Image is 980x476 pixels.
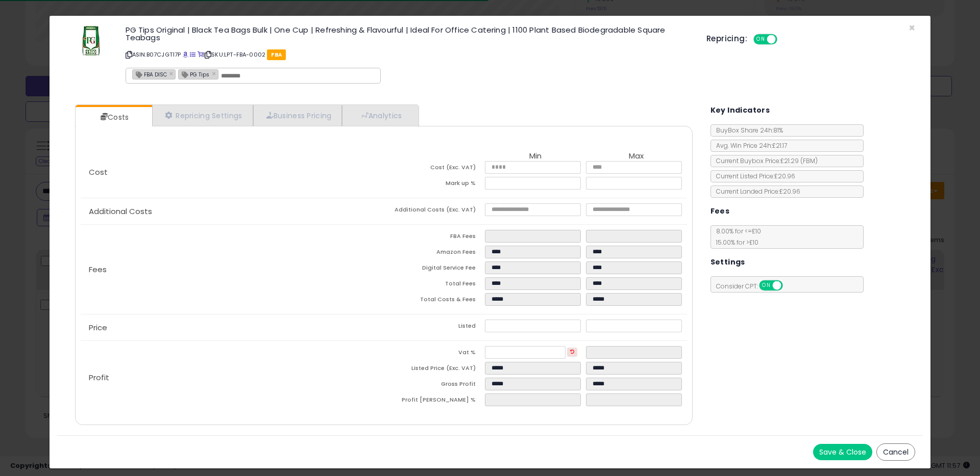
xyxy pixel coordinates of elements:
p: Additional Costs [81,207,384,216]
td: Cost (Exc. VAT) [384,161,485,177]
span: 15.00 % for > £10 [711,238,758,247]
p: Cost [81,168,384,176]
td: Mark up % [384,177,485,193]
span: Current Buybox Price: [711,156,818,165]
button: Save & Close [813,444,872,460]
a: Your listing only [198,50,203,59]
a: × [169,69,176,78]
h5: Repricing: [706,35,747,43]
span: OFF [776,35,792,44]
p: ASIN: B07CJGT17P | SKU: LPT-FBA-0002 [126,46,692,63]
a: × [212,69,218,78]
span: ( FBM ) [800,156,818,165]
span: Consider CPT: [711,282,796,290]
span: OFF [781,281,797,290]
span: Current Landed Price: £20.96 [711,187,800,196]
td: Profit [PERSON_NAME] % [384,393,485,409]
h5: Settings [710,256,745,269]
span: FBA DISC [133,70,167,78]
p: Fees [81,266,384,274]
td: Vat % [384,346,485,362]
th: Max [586,152,687,161]
td: Digital Service Fee [384,261,485,277]
td: Listed Price (Exc. VAT) [384,362,485,378]
h5: Fees [710,205,730,218]
span: Avg. Win Price 24h: £21.17 [711,141,787,150]
td: Additional Costs (Exc. VAT) [384,203,485,219]
h3: PG Tips Original | Black Tea Bags Bulk | One Cup | Refreshing & Flavourful | Ideal For Office Cat... [126,26,692,41]
th: Min [485,152,586,161]
td: Gross Profit [384,378,485,393]
button: Cancel [876,443,915,461]
span: BuyBox Share 24h: 81% [711,126,783,135]
span: £21.29 [780,156,818,165]
img: 41LGuZiBVBL._SL60_.jpg [82,26,100,57]
span: Current Listed Price: £20.96 [711,172,795,180]
span: 8.00 % for <= £10 [711,227,761,247]
td: FBA Fees [384,230,485,246]
p: Price [81,324,384,332]
span: ON [760,281,773,290]
td: Total Fees [384,277,485,293]
span: ON [754,35,767,44]
td: Total Costs & Fees [384,293,485,309]
td: Listed [384,320,485,335]
p: Profit [81,374,384,382]
span: × [909,20,915,35]
h5: Key Indicators [710,104,770,117]
a: Costs [76,107,151,127]
span: FBA [267,49,286,60]
a: Business Pricing [253,105,342,126]
a: Analytics [342,105,418,126]
a: Repricing Settings [152,105,253,126]
a: BuyBox page [183,50,188,59]
a: All offer listings [190,50,195,59]
span: PG Tips [179,70,209,78]
td: Amazon Fees [384,246,485,261]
